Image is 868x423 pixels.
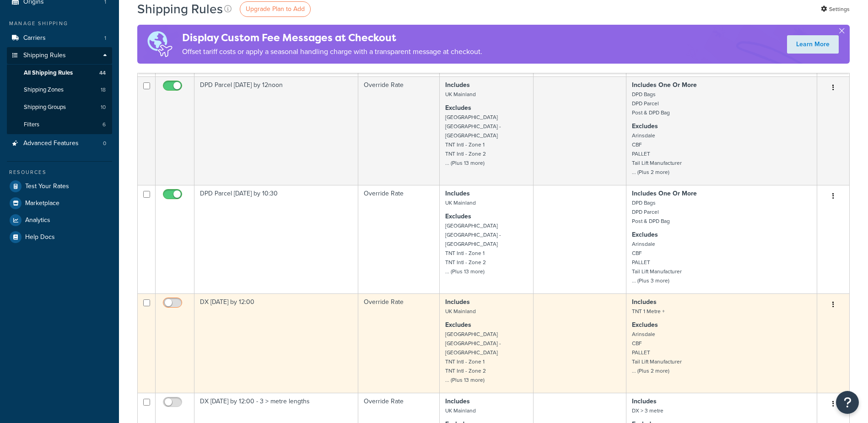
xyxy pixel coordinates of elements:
img: duties-banner-06bc72dcb5fe05cb3f9472aba00be2ae8eb53ab6f0d8bb03d382ba314ac3c341.png [137,25,182,64]
li: Advanced Features [7,135,112,152]
strong: Excludes [632,320,658,330]
li: Shipping Rules [7,47,112,134]
small: Arinsdale CBF PALLET Tail Lift Manufacturer ... (Plus 2 more) [632,330,682,375]
span: Test Your Rates [25,183,69,190]
small: Arinsdale CBF PALLET Tail Lift Manufacturer ... (Plus 3 more) [632,240,682,285]
small: TNT 1 Metre + [632,307,665,315]
a: Help Docs [7,229,112,245]
span: 1 [104,34,106,42]
a: Advanced Features 0 [7,135,112,152]
span: 44 [99,69,106,77]
span: 10 [101,103,106,111]
strong: Includes [632,297,657,307]
h4: Display Custom Fee Messages at Checkout [182,30,482,45]
td: DPD Parcel [DATE] by 10:30 [194,185,358,293]
li: Carriers [7,30,112,47]
small: UK Mainland [445,90,476,98]
span: 6 [102,121,106,129]
strong: Includes [445,80,470,90]
li: Filters [7,116,112,133]
strong: Includes [445,189,470,198]
a: Test Your Rates [7,178,112,195]
strong: Excludes [445,211,471,221]
td: Override Rate [358,185,440,293]
td: DX [DATE] by 12:00 [194,293,358,393]
span: Advanced Features [23,140,79,147]
button: Open Resource Center [836,391,859,414]
small: UK Mainland [445,199,476,207]
span: 0 [103,140,106,147]
li: All Shipping Rules [7,65,112,81]
p: Offset tariff costs or apply a seasonal handling charge with a transparent message at checkout. [182,45,482,58]
strong: Includes [445,297,470,307]
a: Filters 6 [7,116,112,133]
strong: Includes One Or More [632,189,697,198]
span: Help Docs [25,233,55,241]
strong: Excludes [632,230,658,239]
small: UK Mainland [445,407,476,415]
a: Upgrade Plan to Add [240,1,311,17]
strong: Excludes [445,103,471,113]
a: Carriers 1 [7,30,112,47]
strong: Includes [632,396,657,406]
small: [GEOGRAPHIC_DATA] [GEOGRAPHIC_DATA] - [GEOGRAPHIC_DATA] TNT Intl - Zone 1 TNT Intl - Zone 2 ... (... [445,222,501,276]
span: Shipping Groups [24,103,66,111]
span: All Shipping Rules [24,69,73,77]
small: DPD Bags DPD Parcel Post & DPD Bag [632,90,670,117]
a: Settings [821,3,850,16]
span: Marketplace [25,200,59,207]
small: UK Mainland [445,307,476,315]
a: Shipping Groups 10 [7,99,112,116]
small: DPD Bags DPD Parcel Post & DPD Bag [632,199,670,225]
strong: Includes [445,396,470,406]
span: 18 [101,86,106,94]
a: Marketplace [7,195,112,211]
a: All Shipping Rules 44 [7,65,112,81]
a: Learn More [787,35,839,54]
span: Shipping Zones [24,86,64,94]
strong: Includes One Or More [632,80,697,90]
a: Shipping Zones 18 [7,81,112,98]
small: Arinsdale CBF PALLET Tail Lift Manufacturer ... (Plus 2 more) [632,131,682,176]
span: Upgrade Plan to Add [246,4,305,14]
span: Carriers [23,34,46,42]
td: DPD Parcel [DATE] by 12noon [194,76,358,185]
a: Shipping Rules [7,47,112,64]
span: Analytics [25,217,50,224]
span: Shipping Rules [23,52,66,60]
small: DX > 3 metre [632,407,663,415]
strong: Excludes [632,121,658,131]
td: Override Rate [358,76,440,185]
small: [GEOGRAPHIC_DATA] [GEOGRAPHIC_DATA] - [GEOGRAPHIC_DATA] TNT Intl - Zone 1 TNT Intl - Zone 2 ... (... [445,330,501,384]
small: [GEOGRAPHIC_DATA] [GEOGRAPHIC_DATA] - [GEOGRAPHIC_DATA] TNT Intl - Zone 1 TNT Intl - Zone 2 ... (... [445,113,501,167]
div: Manage Shipping [7,20,112,27]
div: Resources [7,168,112,176]
strong: Excludes [445,320,471,330]
li: Shipping Zones [7,81,112,98]
a: Analytics [7,212,112,228]
span: Filters [24,121,39,129]
td: Override Rate [358,293,440,393]
li: Shipping Groups [7,99,112,116]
